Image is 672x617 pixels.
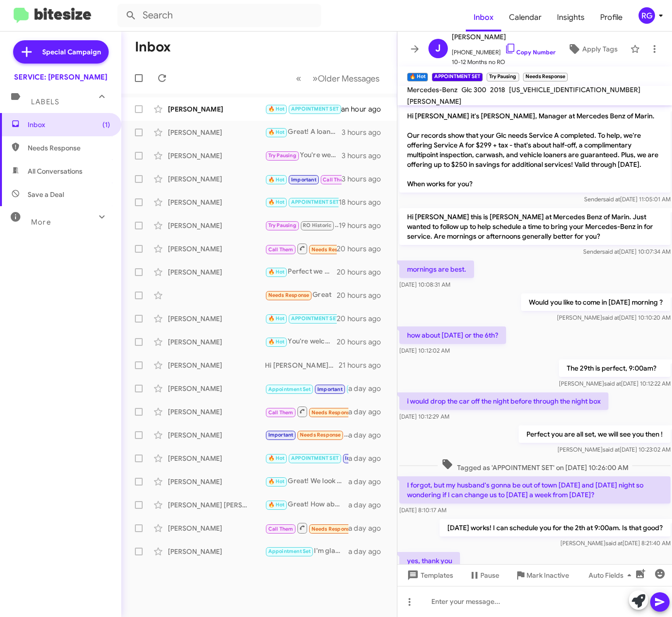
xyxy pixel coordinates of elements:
[168,244,265,254] div: [PERSON_NAME]
[28,143,110,153] span: Needs Response
[265,220,339,231] div: I’m sorry to hear that. Please take your time, and reach out when you're ready to schedule your s...
[14,72,107,82] div: SERVICE: [PERSON_NAME]
[268,478,285,485] span: 🔥 Hot
[399,347,450,354] span: [DATE] 10:12:02 AM
[452,43,556,57] span: [PHONE_NUMBER]
[168,360,265,370] div: [PERSON_NAME]
[592,3,630,32] a: Profile
[399,476,671,503] p: I forgot, but my husband's gonna be out of town [DATE] and [DATE] night so wondering if I can cha...
[265,499,348,510] div: Great! How about we schedule an appointment for a morning time that works for you? Please let me ...
[268,409,294,416] span: Call Them
[407,97,461,106] span: [PERSON_NAME]
[348,454,389,463] div: a day ago
[581,567,643,584] button: Auto Fields
[466,3,501,32] span: Inbox
[168,337,265,347] div: [PERSON_NAME]
[168,454,265,463] div: [PERSON_NAME]
[265,476,348,487] div: Great! We look forward to seeing you then.
[268,106,285,112] span: 🔥 Hot
[265,103,341,114] div: yes, thank you
[265,336,337,347] div: You're welcome! I'll see you at 9:30am [DATE] for your appointment.
[589,567,635,584] span: Auto Fields
[518,425,670,443] p: Perfect you are all set, we will see you then !
[399,326,506,344] p: how about [DATE] or the 6th?
[339,360,389,370] div: 21 hours ago
[399,208,671,245] p: Hi [PERSON_NAME] this is [PERSON_NAME] at Mercedes Benz of Marin. Just wanted to follow up to hel...
[312,72,318,84] span: »
[348,430,389,440] div: a day ago
[268,455,285,461] span: 🔥 Hot
[407,85,458,94] span: Mercedes-Benz
[348,477,389,487] div: a day ago
[168,547,265,556] div: [PERSON_NAME]
[117,4,321,27] input: Search
[168,128,265,137] div: [PERSON_NAME]
[584,195,670,203] span: Sender [DATE] 11:05:01 AM
[291,315,339,322] span: APPOINTMENT SET
[490,85,505,94] span: 2018
[337,314,389,324] div: 20 hours ago
[452,57,556,67] span: 10-12 Months no RO
[399,107,671,193] p: Hi [PERSON_NAME] it's [PERSON_NAME], Manager at Mercedes Benz of Marin. Our records show that you...
[291,106,339,112] span: APPOINTMENT SET
[168,267,265,277] div: [PERSON_NAME]
[507,567,577,584] button: Mark Inactive
[28,120,110,130] span: Inbox
[268,152,296,159] span: Try Pausing
[337,291,389,300] div: 20 hours ago
[268,548,311,554] span: Appointment Set
[168,407,265,417] div: [PERSON_NAME]
[399,260,474,278] p: mornings are best.
[461,567,507,584] button: Pause
[558,359,670,377] p: The 29th is perfect, 9:00am?
[399,506,446,514] span: [DATE] 8:10:17 AM
[549,3,592,32] a: Insights
[583,248,670,255] span: Sender [DATE] 10:07:34 AM
[268,246,294,253] span: Call Them
[168,384,265,393] div: [PERSON_NAME]
[435,41,441,56] span: J
[348,407,389,417] div: a day ago
[268,432,294,438] span: Important
[311,409,353,416] span: Needs Response
[268,386,311,392] span: Appointment Set
[337,267,389,277] div: 20 hours ago
[265,313,337,324] div: Hi [PERSON_NAME], I understand and appreciate you letting me know. One thing independents can’t o...
[437,458,632,472] span: Tagged as 'APPOINTMENT SET' on [DATE] 10:26:00 AM
[602,314,619,321] span: said at
[501,3,549,32] a: Calendar
[405,567,453,584] span: Templates
[523,73,568,81] small: Needs Response
[168,104,265,114] div: [PERSON_NAME]
[42,47,101,57] span: Special Campaign
[168,477,265,487] div: [PERSON_NAME]
[559,40,625,58] button: Apply Tags
[602,248,619,255] span: said at
[268,199,285,205] span: 🔥 Hot
[31,97,59,106] span: Labels
[317,386,343,392] span: Important
[505,49,556,56] a: Copy Number
[265,522,348,534] div: Inbound Call
[399,392,608,410] p: i would drop the car off the night before through the night box
[526,567,569,584] span: Mark Inactive
[265,266,337,277] div: Perfect we will see you then !
[341,104,389,114] div: an hour ago
[558,380,670,387] span: [PERSON_NAME] [DATE] 10:12:22 AM
[639,7,655,24] div: RG
[521,293,670,311] p: Would you like to come in [DATE] morning ?
[265,127,342,138] div: Great! A loaner car will be ready for you. Please let me know what time works best for you!
[337,337,389,347] div: 20 hours ago
[13,40,109,64] a: Special Campaign
[168,430,265,440] div: [PERSON_NAME]
[348,500,389,510] div: a day ago
[509,85,640,94] span: [US_VEHICLE_IDENTIFICATION_NUMBER]
[307,68,385,88] button: Next
[452,31,556,43] span: [PERSON_NAME]
[291,177,316,183] span: Important
[605,539,622,547] span: said at
[268,129,285,135] span: 🔥 Hot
